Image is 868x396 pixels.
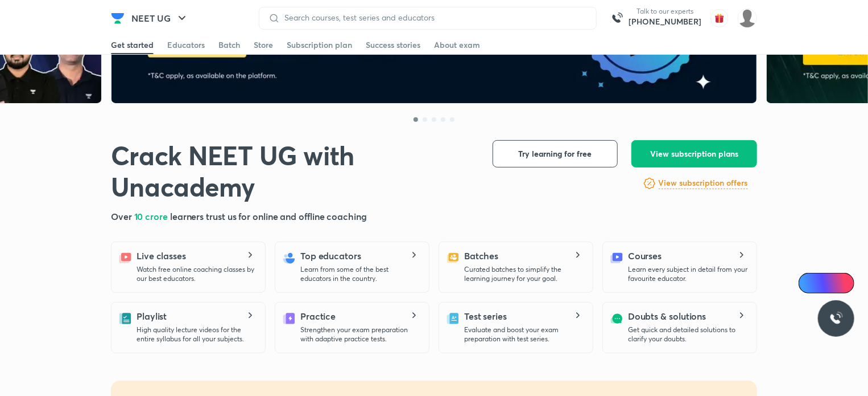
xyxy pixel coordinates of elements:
input: Search courses, test series and educators [280,13,587,22]
span: Try learning for free [519,148,592,160]
p: Evaluate and boost your exam preparation with test series. [464,325,584,344]
img: ttu [829,312,843,325]
div: Educators [167,39,205,51]
p: Watch free online coaching classes by our best educators. [137,265,256,283]
div: Batch [218,39,240,51]
div: Subscription plan [287,39,352,51]
img: surabhi [738,9,757,28]
span: Over [111,210,134,222]
h5: Doubts & solutions [628,309,706,323]
a: Store [254,36,273,54]
button: View subscription plans [631,140,757,168]
a: Get started [111,36,154,54]
h1: Crack NEET UG with Unacademy [111,140,474,203]
a: View subscription offers [659,177,748,190]
img: Company Logo [111,11,125,25]
img: avatar [710,9,729,27]
div: About exam [434,39,480,51]
a: Success stories [366,36,420,54]
h5: Test series [464,309,507,323]
span: View subscription plans [650,148,738,160]
h5: Courses [628,249,662,263]
h5: Batches [464,249,498,263]
p: Get quick and detailed solutions to clarify your doubts. [628,325,747,344]
h5: Playlist [137,309,167,323]
button: Try learning for free [493,140,618,168]
a: Batch [218,36,240,54]
img: call-us [606,7,629,30]
p: Talk to our experts [629,7,701,16]
p: Learn every subject in detail from your favourite educator. [628,265,747,283]
a: [PHONE_NUMBER] [629,16,701,27]
div: Success stories [366,39,420,51]
span: learners trust us for online and offline coaching [170,210,367,222]
button: NEET UG [125,7,196,30]
span: Ai Doubts [817,279,848,288]
h5: Live classes [137,249,186,263]
span: 10 crore [134,210,170,222]
a: Ai Doubts [799,273,854,293]
a: Educators [167,36,205,54]
h6: View subscription offers [659,177,748,189]
div: Store [254,39,273,51]
p: Learn from some of the best educators in the country. [300,265,420,283]
a: Subscription plan [287,36,352,54]
img: Icon [805,279,815,288]
div: Get started [111,39,154,51]
p: High quality lecture videos for the entire syllabus for all your subjects. [137,325,256,344]
a: About exam [434,36,480,54]
p: Strengthen your exam preparation with adaptive practice tests. [300,325,420,344]
h5: Top educators [300,249,361,263]
p: Curated batches to simplify the learning journey for your goal. [464,265,584,283]
h5: Practice [300,309,336,323]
